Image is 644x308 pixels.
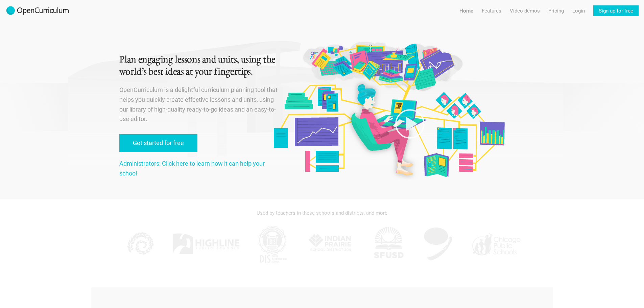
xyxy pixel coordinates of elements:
a: Login [572,5,585,16]
a: Sign up for free [593,5,639,16]
img: 2017-logo-m.png [5,5,70,16]
img: Original illustration by Malisa Suchanya, Oakland, CA (malisasuchanya.com) [271,41,506,180]
h1: Plan engaging lessons and units, using the world’s best ideas at your fingertips. [119,54,279,78]
a: Features [482,5,501,16]
img: AGK.jpg [421,224,455,264]
a: Home [459,5,473,16]
a: Pricing [548,5,564,16]
img: DIS.jpg [256,224,289,264]
a: Get started for free [119,134,197,152]
img: SFUSD.jpg [372,224,405,264]
a: Video demos [510,5,540,16]
img: CPS.jpg [471,224,521,264]
a: Administrators: Click here to learn how it can help your school [119,160,265,177]
img: KPPCS.jpg [123,224,157,264]
div: Used by teachers in these schools and districts, and more [119,206,525,220]
img: Highline.jpg [172,224,240,264]
p: OpenCurriculum is a delightful curriculum planning tool that helps you quickly create effective l... [119,85,279,124]
img: IPSD.jpg [305,224,356,264]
